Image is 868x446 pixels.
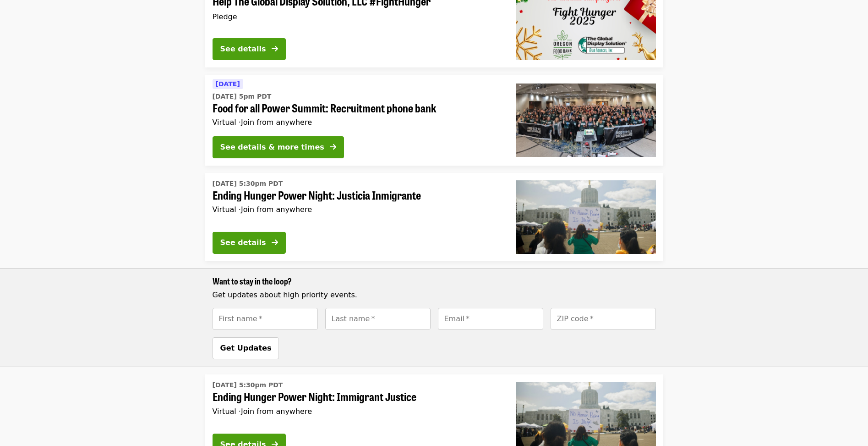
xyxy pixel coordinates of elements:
span: [DATE] [216,80,240,88]
time: [DATE] 5pm PDT [213,92,272,101]
a: See details for "Ending Hunger Power Night: Justicia Inmigrante" [205,173,663,261]
span: Get Updates [220,344,272,352]
span: Join from anywhere [241,407,312,416]
i: arrow-right icon [272,45,278,53]
input: [object Object] [213,308,318,330]
img: Ending Hunger Power Night: Justicia Inmigrante organized by Oregon Food Bank [516,180,656,254]
i: arrow-right icon [330,143,336,151]
span: Ending Hunger Power Night: Immigrant Justice [213,390,501,403]
button: See details [213,38,286,60]
div: See details [220,44,266,55]
span: Virtual · [213,407,312,416]
span: Want to stay in the loop? [213,275,292,287]
span: Pledge [213,12,237,21]
div: See details & more times [220,142,324,153]
div: See details [220,237,266,248]
span: Get updates about high priority events. [213,290,357,299]
span: Food for all Power Summit: Recruitment phone bank [213,101,501,115]
span: Join from anywhere [241,118,312,127]
a: See details for "Food for all Power Summit: Recruitment phone bank" [205,75,663,166]
time: [DATE] 5:30pm PDT [213,380,283,390]
input: [object Object] [438,308,543,330]
img: Food for all Power Summit: Recruitment phone bank organized by Oregon Food Bank [516,84,656,157]
span: Ending Hunger Power Night: Justicia Inmigrante [213,189,501,202]
span: Virtual · [213,118,312,127]
span: Virtual · [213,205,312,214]
input: [object Object] [551,308,656,330]
time: [DATE] 5:30pm PDT [213,179,283,189]
button: See details [213,232,286,254]
span: Join from anywhere [241,205,312,214]
button: Get Updates [213,337,279,359]
i: arrow-right icon [272,238,278,247]
button: See details & more times [213,136,344,158]
input: [object Object] [325,308,431,330]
